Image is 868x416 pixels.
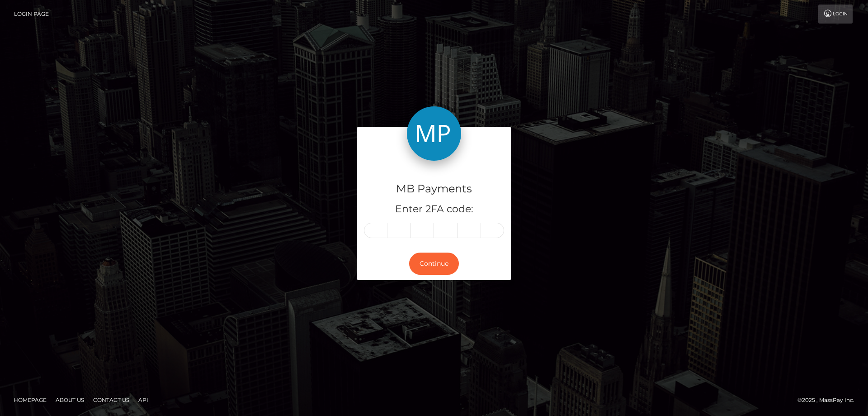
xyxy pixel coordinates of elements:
[10,393,50,407] a: Homepage
[364,181,504,197] h4: MB Payments
[90,393,133,407] a: Contact Us
[52,393,88,407] a: About Us
[407,106,461,161] img: MB Payments
[364,202,504,216] h5: Enter 2FA code:
[797,395,861,405] div: © 2025 , MassPay Inc.
[409,253,459,275] button: Continue
[14,5,49,24] a: Login Page
[818,5,853,24] a: Login
[135,393,152,407] a: API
